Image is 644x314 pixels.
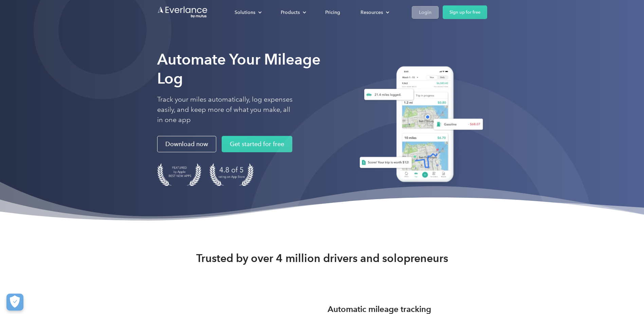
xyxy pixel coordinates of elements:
a: Download now [157,136,216,152]
button: Cookies Settings [6,294,23,311]
img: Everlance, mileage tracker app, expense tracking app [351,61,487,190]
img: Badge for Featured by Apple Best New Apps [157,163,201,186]
a: Sign up for free [443,5,487,19]
div: Pricing [325,8,340,17]
strong: Trusted by over 4 million drivers and solopreneurs [196,251,448,265]
a: Get started for free [222,136,292,152]
p: Track your miles automatically, log expenses easily, and keep more of what you make, all in one app [157,94,293,125]
a: Go to homepage [157,6,208,19]
div: Login [419,8,431,17]
a: Login [412,6,439,19]
div: Resources [361,8,383,17]
img: 4.9 out of 5 stars on the app store [209,163,254,186]
div: Products [274,6,312,18]
div: Products [281,8,300,17]
div: Solutions [228,6,267,18]
a: Pricing [318,6,347,18]
strong: Automate Your Mileage Log [157,50,320,87]
div: Solutions [235,8,255,17]
div: Resources [354,6,395,18]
